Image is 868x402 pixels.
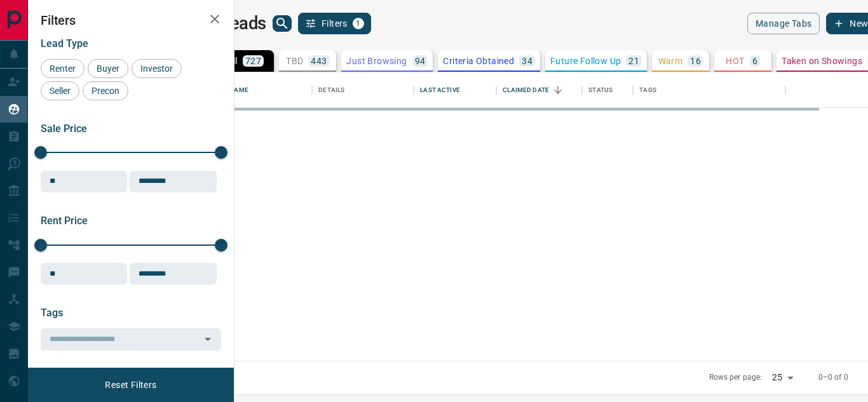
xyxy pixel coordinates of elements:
[550,57,621,65] p: Future Follow Up
[41,123,87,135] span: Sale Price
[709,372,763,383] p: Rows per page:
[229,72,248,108] div: Name
[318,72,344,108] div: Details
[45,64,80,74] span: Renter
[245,57,261,65] p: 727
[41,13,221,28] h2: Filters
[628,57,639,65] p: 21
[549,81,567,99] button: Sort
[818,372,848,383] p: 0–0 of 0
[747,13,820,34] button: Manage Tabs
[88,59,128,78] div: Buyer
[522,57,532,65] p: 34
[415,57,426,65] p: 94
[286,57,303,65] p: TBD
[132,59,182,78] div: Investor
[41,215,88,227] span: Rent Price
[346,57,407,65] p: Just Browsing
[726,57,744,65] p: HOT
[443,57,514,65] p: Criteria Obtained
[273,15,292,32] button: search button
[45,86,75,96] span: Seller
[199,330,217,348] button: Open
[658,57,683,65] p: Warm
[582,72,633,108] div: Status
[41,37,88,50] span: Lead Type
[311,57,327,65] p: 443
[41,59,85,78] div: Renter
[782,57,862,65] p: Taken on Showings
[414,72,496,108] div: Last Active
[503,72,549,108] div: Claimed Date
[354,19,363,28] span: 1
[496,72,582,108] div: Claimed Date
[223,72,312,108] div: Name
[41,81,79,100] div: Seller
[92,64,124,74] span: Buyer
[97,374,165,396] button: Reset Filters
[633,72,785,108] div: Tags
[690,57,701,65] p: 16
[420,72,459,108] div: Last Active
[588,72,613,108] div: Status
[83,81,128,100] div: Precon
[87,86,124,96] span: Precon
[312,72,414,108] div: Details
[752,57,757,65] p: 6
[41,307,63,319] span: Tags
[298,13,371,34] button: Filters1
[767,368,797,387] div: 25
[136,64,177,74] span: Investor
[639,72,656,108] div: Tags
